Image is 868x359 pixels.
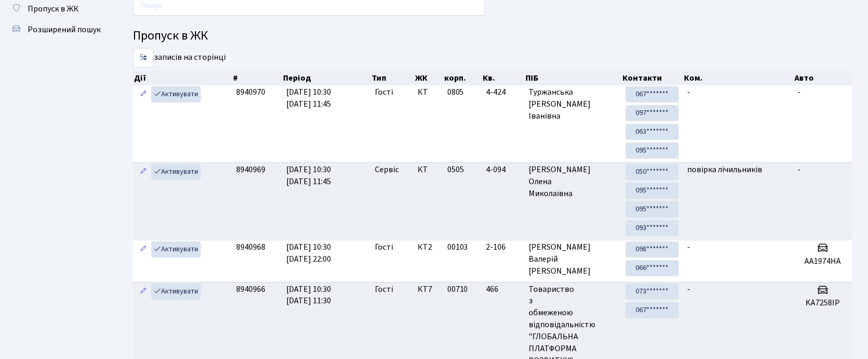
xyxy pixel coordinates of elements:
[798,257,848,266] h5: АА1974НА
[236,241,265,253] span: 8940968
[687,241,690,253] span: -
[529,241,617,277] span: [PERSON_NAME] Валерій [PERSON_NAME]
[482,71,525,85] th: Кв.
[447,241,468,253] span: 00103
[375,164,399,176] span: Сервіс
[283,71,371,85] th: Період
[137,284,150,300] a: Редагувати
[28,3,79,15] span: Пропуск в ЖК
[418,164,439,176] span: КТ
[447,86,464,98] span: 0805
[137,86,150,102] a: Редагувати
[286,164,331,187] span: [DATE] 10:30 [DATE] 11:45
[5,19,109,40] a: Розширений пошук
[137,241,150,258] a: Редагувати
[286,241,331,265] span: [DATE] 10:30 [DATE] 22:00
[286,284,331,307] span: [DATE] 10:30 [DATE] 11:30
[151,241,201,258] a: Активувати
[687,86,690,98] span: -
[447,284,468,295] span: 00710
[793,71,852,85] th: Авто
[418,86,439,98] span: КТ
[236,86,265,98] span: 8940970
[232,71,282,85] th: #
[375,241,393,253] span: Гості
[414,71,443,85] th: ЖК
[687,164,762,175] span: повірка лічильників
[418,284,439,296] span: КТ7
[486,86,520,98] span: 4-424
[687,284,690,295] span: -
[798,164,801,175] span: -
[443,71,482,85] th: корп.
[418,241,439,253] span: КТ2
[28,24,101,35] span: Розширений пошук
[447,164,464,175] span: 0505
[151,164,201,180] a: Активувати
[151,284,201,300] a: Активувати
[236,284,265,295] span: 8940966
[529,86,617,122] span: Туржанська [PERSON_NAME] Іванівна
[798,298,848,308] h5: KA7258IP
[133,29,852,44] h4: Пропуск в ЖК
[621,71,683,85] th: Контакти
[133,48,154,68] select: записів на сторінці
[524,71,621,85] th: ПІБ
[798,86,801,98] span: -
[529,164,617,200] span: [PERSON_NAME] Олена Миколаївна
[137,164,150,180] a: Редагувати
[683,71,793,85] th: Ком.
[486,241,520,253] span: 2-106
[375,86,393,98] span: Гості
[133,48,226,68] label: записів на сторінці
[151,86,201,102] a: Активувати
[486,284,520,296] span: 466
[486,164,520,176] span: 4-094
[371,71,413,85] th: Тип
[375,284,393,296] span: Гості
[236,164,265,175] span: 8940969
[286,86,331,110] span: [DATE] 10:30 [DATE] 11:45
[133,71,232,85] th: Дії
